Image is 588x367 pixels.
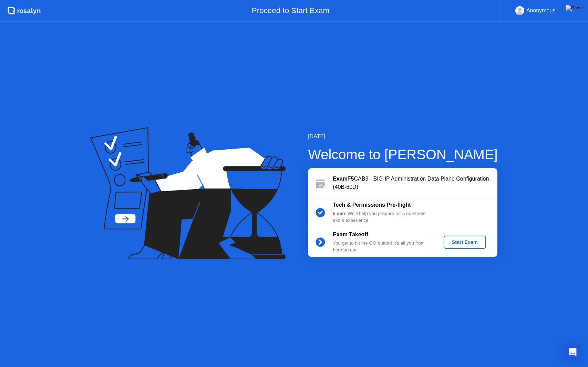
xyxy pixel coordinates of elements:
[333,211,345,216] b: 5 min
[526,6,556,15] div: Anonymous
[333,240,432,254] div: You get to hit the GO button! It’s all you from here on out
[333,175,497,191] div: F5CAB3 - BIG-IP Administration Data Plane Configuration (40B-60D)
[444,236,486,249] button: Start Exam
[333,176,348,182] b: Exam
[308,132,498,141] div: [DATE]
[333,202,411,208] b: Tech & Permissions Pre-flight
[566,5,583,11] img: Close
[333,210,432,224] div: : We’ll help you prepare for a no-stress exam experience
[446,239,483,245] div: Start Exam
[333,231,368,237] b: Exam Takeoff
[308,144,498,165] div: Welcome to [PERSON_NAME]
[565,344,581,360] div: Open Intercom Messenger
